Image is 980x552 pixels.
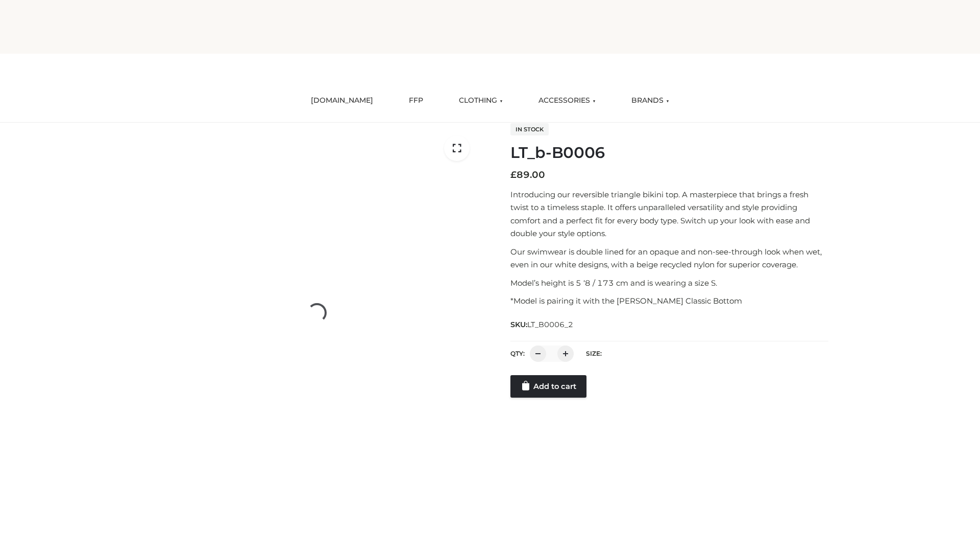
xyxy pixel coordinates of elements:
bdi: 89.00 [510,169,545,180]
span: LT_B0006_2 [527,320,573,329]
span: SKU: [510,318,574,331]
a: BRANDS [624,89,677,112]
a: FFP [401,89,431,112]
a: Add to cart [510,375,586,398]
label: QTY: [510,350,525,357]
p: Our swimwear is double lined for an opaque and non-see-through look when wet, even in our white d... [510,245,828,271]
label: Size: [586,350,602,357]
span: £ [510,169,517,180]
span: In stock [510,123,549,135]
p: *Model is pairing it with the [PERSON_NAME] Classic Bottom [510,294,828,308]
p: Model’s height is 5 ‘8 / 173 cm and is wearing a size S. [510,277,828,290]
a: [DOMAIN_NAME] [303,89,381,112]
a: CLOTHING [451,89,510,112]
h1: LT_b-B0006 [510,144,828,162]
p: Introducing our reversible triangle bikini top. A masterpiece that brings a fresh twist to a time... [510,188,828,240]
a: ACCESSORIES [531,89,603,112]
